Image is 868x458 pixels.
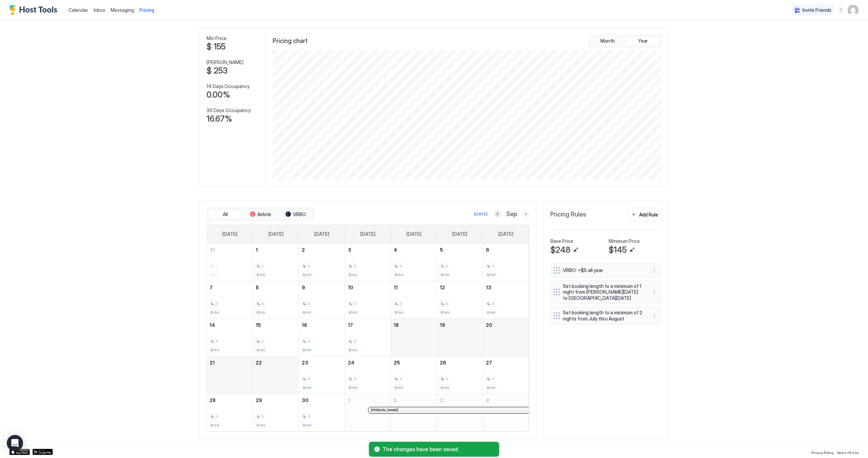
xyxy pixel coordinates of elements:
span: $168 [257,423,265,428]
span: [DATE] [314,231,329,237]
a: September 23, 2025 [299,356,345,369]
span: 3 [492,377,494,381]
span: 20 [486,322,492,328]
td: October 4, 2025 [483,394,529,431]
span: $145 [609,245,627,255]
span: 3 [261,301,263,306]
span: 3 [354,377,356,381]
a: September 21, 2025 [207,356,253,369]
span: [DATE] [452,231,467,237]
div: [PERSON_NAME] [371,408,526,412]
span: 10 [348,285,353,290]
a: September 12, 2025 [437,281,483,294]
span: 3 [354,301,356,306]
span: 3 [215,301,217,306]
span: $168 [487,273,495,277]
div: tab-group [589,35,662,47]
span: 24 [348,360,354,366]
span: 15 [256,322,261,328]
a: September 26, 2025 [437,356,483,369]
span: $ 155 [206,42,225,52]
a: October 1, 2025 [345,394,391,407]
a: Messaging [111,6,134,14]
a: Tuesday [308,225,336,243]
span: 0.00% [206,90,230,100]
span: 26 [440,360,446,366]
div: menu [650,312,658,320]
span: 14 Days Occupancy [206,83,250,89]
button: VRBO [279,210,313,219]
span: 12 [440,285,445,290]
span: The changes have been saved [382,446,494,453]
span: 3 [308,414,310,419]
span: $168 [257,348,265,352]
span: Month [600,38,615,44]
span: Our Home On Bellaire [199,11,266,21]
a: September 20, 2025 [483,319,529,331]
button: Airbnb [243,210,277,219]
span: $168 [487,310,495,315]
span: [PERSON_NAME] [206,59,243,65]
span: 13 [486,285,491,290]
span: 7 [210,285,213,290]
button: [DATE] [473,210,489,218]
a: September 3, 2025 [345,244,391,256]
span: [DATE] [498,231,513,237]
a: September 14, 2025 [207,319,253,331]
span: 3 [492,301,494,306]
span: $168 [211,423,219,428]
span: 3 [399,264,401,268]
a: October 4, 2025 [483,394,529,407]
td: October 3, 2025 [437,394,483,431]
td: September 4, 2025 [391,244,437,281]
span: 17 [348,322,353,328]
span: $168 [395,273,403,277]
span: Sep [506,210,517,218]
td: September 18, 2025 [391,318,437,356]
span: 3 [492,264,494,268]
td: September 25, 2025 [391,356,437,394]
td: September 15, 2025 [253,318,299,356]
span: 30 [302,397,309,403]
span: 3 [399,377,401,381]
button: Year [626,36,660,46]
div: User profile [848,5,859,16]
div: [DATE] [474,211,488,217]
a: October 3, 2025 [437,394,483,407]
a: September 6, 2025 [483,244,529,256]
span: $168 [441,386,449,390]
button: More options [650,288,658,296]
a: September 29, 2025 [253,394,299,407]
span: 2 [302,247,305,253]
td: September 12, 2025 [437,281,483,318]
a: September 5, 2025 [437,244,483,256]
a: Thursday [400,225,428,243]
span: Year [638,38,648,44]
a: September 8, 2025 [253,281,299,294]
a: September 28, 2025 [207,394,253,407]
a: Host Tools Logo [9,5,60,15]
span: $168 [441,310,449,315]
span: Pricing chart [273,37,308,45]
span: Inbox [94,7,105,13]
span: 3 [354,264,356,268]
span: Base Price [550,238,573,244]
a: September 27, 2025 [483,356,529,369]
span: 28 [210,397,216,403]
span: 4 [394,247,397,253]
a: September 9, 2025 [299,281,345,294]
td: September 1, 2025 [253,244,299,281]
a: Inbox [94,6,105,14]
td: September 2, 2025 [299,244,345,281]
span: $168 [395,310,403,315]
div: tab-group [206,208,314,221]
a: September 16, 2025 [299,319,345,331]
a: Wednesday [354,225,382,243]
span: $168 [349,386,357,390]
span: 3 [440,397,443,403]
a: September 15, 2025 [253,319,299,331]
span: $168 [395,386,403,390]
td: September 14, 2025 [207,318,253,356]
a: September 11, 2025 [391,281,437,294]
span: Messaging [111,7,134,13]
